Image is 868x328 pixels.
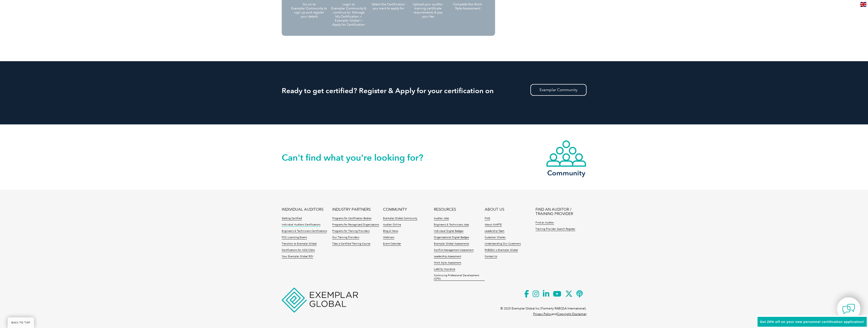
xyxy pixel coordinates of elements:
p: Upload your auditor training certificate requirements & pay your fee [410,2,446,19]
a: Exemplar Global Community [383,217,417,220]
a: Work Style Assessment [434,261,461,265]
h2: Can't find what you're looking for? [282,154,434,162]
a: Copyright Disclaimer [557,312,587,316]
a: BACK TO TOP [8,317,34,328]
h3: Community [546,170,587,176]
a: Webinars [383,236,394,239]
p: Login to Exemplar Community & continue to: Manage My Certification > Exemplar Global > Apply for ... [330,2,367,27]
a: Our Training Providers [332,236,359,239]
a: Training Provider Search Register [535,227,575,231]
a: Customer Charter [485,236,506,239]
a: COMMUNITY [383,207,407,212]
a: RESOURCES [434,207,456,212]
a: Conflict Management Assessment [434,249,474,252]
a: Leadership Assessment [434,255,461,258]
a: Event Calendar [383,242,401,246]
h2: Ready to get certified? Register & Apply for your certification on [282,87,587,95]
a: Individual Digital Badges [434,229,463,233]
p: Go on to Exemplar Community to sign up and register your details [291,2,327,19]
a: Individual Auditors Certifications [282,223,320,227]
a: ABOUT US [485,207,504,212]
a: Liability Insurance [434,268,455,271]
a: Certifications for ASQ CQAs [282,249,315,252]
a: Your Exemplar Global ROI [282,255,313,258]
a: RABQSA is Exemplar Global [485,249,518,252]
a: INDUSTRY PARTNERS [332,207,371,212]
p: Complete the Work Style Assessment [449,2,486,10]
a: Engineers & Technicians Jobs [434,223,469,227]
a: INDIVIDUAL AUDITORS [282,207,323,212]
a: Community [546,140,587,176]
p: © 2025 Exemplar Global Inc (Formerly RABQSA International). [500,306,587,311]
img: icon-community.webp [546,140,587,167]
a: Programs for Recognized Organizations [332,223,379,227]
a: Find an Auditor [535,221,554,225]
a: Exemplar Global Assessments [434,242,469,246]
img: Exemplar Global [282,288,358,313]
a: Blog & News [383,229,398,233]
a: FIND AN AUDITOR / TRAINING PROVIDER [535,207,586,216]
a: Contact Us [485,255,497,258]
a: FAQ [485,217,490,220]
a: Understanding Our Customers [485,242,521,246]
img: en [860,2,866,7]
a: Auditor Jobs [434,217,449,220]
a: Getting Certified [282,217,302,220]
a: Take a Certified Training Course [332,242,370,246]
a: Engineers & Technicians Certifications [282,229,327,233]
span: Get 20% off on your new personnel certification application! [760,320,864,324]
a: Programs for Training Providers [332,229,370,233]
p: and [533,311,587,317]
a: Organizational Digital Badges [434,236,469,239]
a: Programs for Certification Bodies [332,217,371,220]
a: Auditor Online [383,223,401,227]
a: Exemplar Community [530,84,587,96]
a: Continuing Professional Development (CPD) [434,274,485,281]
a: Privacy Policy [533,312,552,316]
a: About iNARTE [485,223,502,227]
a: Leadership Team [485,229,504,233]
p: Select the Certification you want to apply for [370,2,407,10]
img: contact-chat.png [842,303,855,315]
a: Transition to Exemplar Global [282,242,317,246]
a: FCC Licensing Exams [282,236,307,239]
